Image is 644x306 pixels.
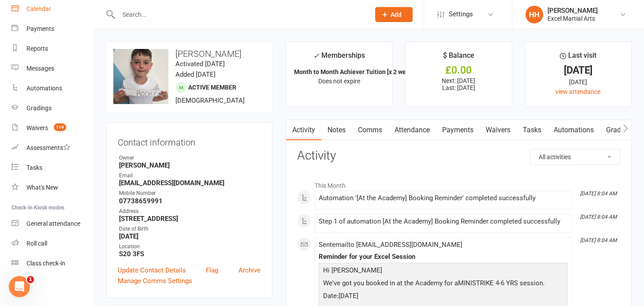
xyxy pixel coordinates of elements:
span: [DEMOGRAPHIC_DATA] [175,97,245,104]
a: Archive [238,265,261,276]
i: [DATE] 8:04 AM [580,190,617,197]
a: Waivers 119 [11,118,93,138]
span: Settings [449,4,473,24]
i: ✓ [313,52,319,60]
div: £0.00 [413,66,504,75]
span: Add [391,11,402,18]
div: Calendar [26,5,51,12]
a: Reports [11,39,93,59]
time: Added [DATE] [175,71,216,78]
div: Automations [26,85,62,92]
i: [DATE] 8:04 AM [580,214,617,220]
h3: [PERSON_NAME] [113,49,265,59]
a: Waivers [480,120,517,140]
p: MINISTRIKE 4-6 YRS [321,278,566,291]
a: Roll call [11,234,93,254]
a: Flag [206,265,218,276]
div: HH [525,6,543,23]
div: [DATE] [533,77,623,87]
a: Class kiosk mode [11,254,93,273]
a: Comms [352,120,388,140]
strong: Month to Month Achiever Tuition [x 2 weekl... [294,68,420,75]
div: Waivers [26,124,48,131]
p: Hi [PERSON_NAME] [321,265,566,278]
div: Step 1 of automation [At the Academy] Booking Reminder completed successfully [319,218,568,225]
strong: [DATE] [119,232,261,240]
div: Assessments [26,144,70,151]
span: 119 [54,123,66,131]
div: Owner [119,154,261,162]
div: [DATE] [533,66,623,75]
div: Class check-in [26,260,65,267]
strong: S20 3FS [119,250,261,258]
div: Memberships [313,50,365,66]
div: Payments [26,25,54,32]
strong: [EMAIL_ADDRESS][DOMAIN_NAME] [119,179,261,187]
span: We've got you booked in at the Academy for a [323,279,458,287]
iframe: Intercom live chat [9,276,30,297]
div: Gradings [26,104,52,112]
span: Active member [188,84,236,91]
span: session. [520,279,545,287]
div: $ Balance [443,50,474,66]
div: Last visit [560,50,596,66]
div: Reports [26,45,48,52]
strong: 07738659991 [119,197,261,205]
strong: [PERSON_NAME] [119,161,261,169]
span: Does not expire [318,78,360,85]
a: Activity [286,120,321,140]
a: Gradings [11,98,93,118]
li: This Month [297,176,620,190]
a: Tasks [11,158,93,178]
p: Next: [DATE] Last: [DATE] [413,77,504,91]
a: What's New [11,178,93,198]
div: Location [119,243,261,251]
a: Payments [436,120,480,140]
a: Tasks [517,120,547,140]
a: Messages [11,59,93,78]
div: Reminder for your Excel Session [319,253,568,261]
time: Activated [DATE] [175,60,225,68]
h3: Contact information [118,134,261,147]
div: Email [119,172,261,180]
div: Excel Martial Arts [547,15,598,22]
span: 1 [27,276,34,283]
div: Automation '[At the Academy] Booking Reminder' completed successfully [319,194,568,202]
a: Assessments [11,138,93,158]
div: Roll call [26,240,47,247]
div: Date of Birth [119,225,261,233]
div: Mobile Number [119,189,261,198]
a: Payments [11,19,93,39]
a: Attendance [388,120,436,140]
span: Date: [323,292,339,300]
div: [PERSON_NAME] [547,7,598,15]
div: What's New [26,184,58,191]
a: Update Contact Details [118,265,186,276]
a: Notes [321,120,352,140]
strong: [STREET_ADDRESS] [119,215,261,223]
i: [DATE] 8:04 AM [580,237,617,243]
a: Manage Comms Settings [118,276,192,286]
div: Tasks [26,164,42,171]
p: [DATE] [321,291,566,303]
h3: Activity [297,149,620,163]
a: view attendance [555,88,600,95]
div: Messages [26,65,54,72]
a: General attendance kiosk mode [11,214,93,234]
a: Automations [547,120,600,140]
button: Add [375,7,413,22]
span: Sent email to [EMAIL_ADDRESS][DOMAIN_NAME] [319,241,462,249]
div: General attendance [26,220,80,227]
input: Search... [116,8,364,21]
a: Automations [11,78,93,98]
div: Address [119,207,261,216]
img: image1752691182.png [113,49,168,104]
